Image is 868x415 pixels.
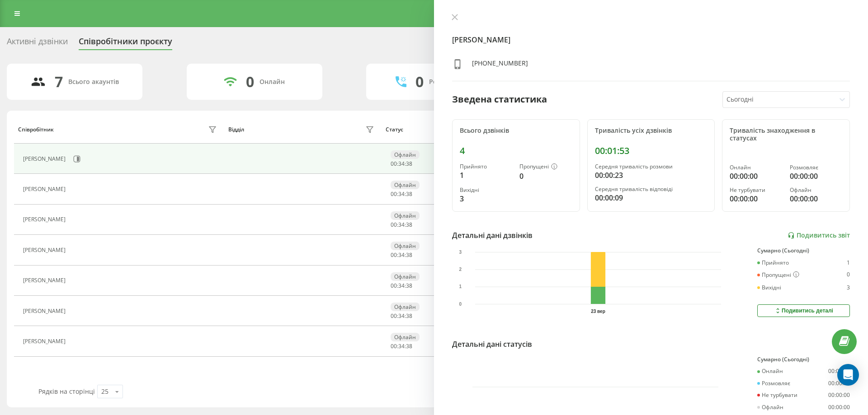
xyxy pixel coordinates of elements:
div: [PERSON_NAME] [23,216,68,223]
div: 1 [460,170,512,181]
div: [PERSON_NAME] [23,186,68,192]
div: 0 [415,73,424,90]
div: Онлайн [757,368,783,374]
span: 34 [398,160,405,168]
div: Розмовляють [429,78,473,86]
div: Вихідні [757,284,781,291]
div: 00:01:53 [595,145,708,156]
div: 00:00:00 [828,380,850,387]
div: Не турбувати [730,187,782,193]
div: Сумарно (Сьогодні) [757,247,850,254]
div: Подивитись деталі [774,307,833,314]
div: Вихідні [460,187,512,193]
div: [PERSON_NAME] [23,308,68,314]
div: 0 [246,73,254,90]
div: Офлайн [391,303,420,311]
span: 38 [406,160,412,168]
span: 38 [406,190,412,198]
div: 1 [847,260,850,266]
span: 00 [391,251,397,259]
div: Пропущені [519,163,572,171]
span: 34 [398,251,405,259]
div: [PERSON_NAME] [23,247,68,253]
div: : : [391,252,412,258]
div: : : [391,283,412,289]
div: Статус [386,126,403,133]
div: Пропущені [757,271,799,279]
div: Офлайн [391,272,420,281]
div: 00:00:00 [828,404,850,410]
span: 34 [398,221,405,228]
span: 34 [398,282,405,289]
div: Офлайн [391,333,420,341]
div: Офлайн [391,150,420,159]
text: 0 [459,302,462,307]
div: Розмовляє [790,164,842,171]
div: [PHONE_NUMBER] [472,59,528,72]
div: Співробітники проєкту [79,37,172,51]
div: [PERSON_NAME] [23,338,68,345]
span: 38 [406,221,412,228]
div: 00:00:00 [790,171,842,182]
div: Офлайн [391,181,420,189]
div: Середня тривалість розмови [595,163,708,170]
div: 00:00:00 [730,193,782,204]
div: Відділ [228,126,244,133]
text: 3 [459,250,462,255]
span: 38 [406,251,412,259]
span: 00 [391,312,397,320]
div: Онлайн [259,78,285,86]
div: 3 [460,193,512,204]
text: 23 вер [591,309,605,314]
span: 00 [391,221,397,228]
div: Співробітник [18,126,54,133]
span: 00 [391,282,397,289]
div: Офлайн [757,404,783,410]
div: 3 [847,284,850,291]
div: Детальні дані статусів [452,339,532,350]
div: Середня тривалість відповіді [595,186,708,192]
text: 1 [459,284,462,289]
span: 38 [406,282,412,289]
span: 38 [406,342,412,350]
div: : : [391,222,412,228]
div: Розмовляє [757,380,790,387]
div: : : [391,191,412,197]
div: : : [391,343,412,350]
div: 0 [519,171,572,182]
div: 00:00:00 [790,193,842,204]
div: 00:00:09 [595,192,708,203]
span: 00 [391,342,397,350]
span: 00 [391,190,397,198]
div: : : [391,313,412,319]
div: Всього акаунтів [68,78,119,86]
div: 4 [460,145,572,156]
div: [PERSON_NAME] [23,277,68,284]
div: Прийнято [757,260,789,266]
div: Open Intercom Messenger [837,364,859,386]
span: 38 [406,312,412,320]
div: Офлайн [391,242,420,250]
span: 34 [398,312,405,320]
div: 00:00:00 [730,171,782,182]
div: 25 [101,387,108,396]
span: 00 [391,160,397,168]
div: Тривалість знаходження в статусах [730,127,842,142]
div: 00:00:00 [828,368,850,374]
div: Зведена статистика [452,93,547,106]
button: Подивитись деталі [757,304,850,317]
text: 2 [459,267,462,272]
div: : : [391,161,412,167]
div: Тривалість усіх дзвінків [595,127,708,135]
div: Прийнято [460,163,512,170]
div: 0 [847,271,850,279]
div: Офлайн [790,187,842,193]
div: 00:00:00 [828,392,850,398]
h4: [PERSON_NAME] [452,34,850,45]
div: Детальні дані дзвінків [452,230,533,241]
div: Активні дзвінки [7,37,68,51]
div: 00:00:23 [595,170,708,181]
a: Подивитись звіт [788,232,850,239]
div: Онлайн [730,164,782,171]
div: Офлайн [391,211,420,220]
